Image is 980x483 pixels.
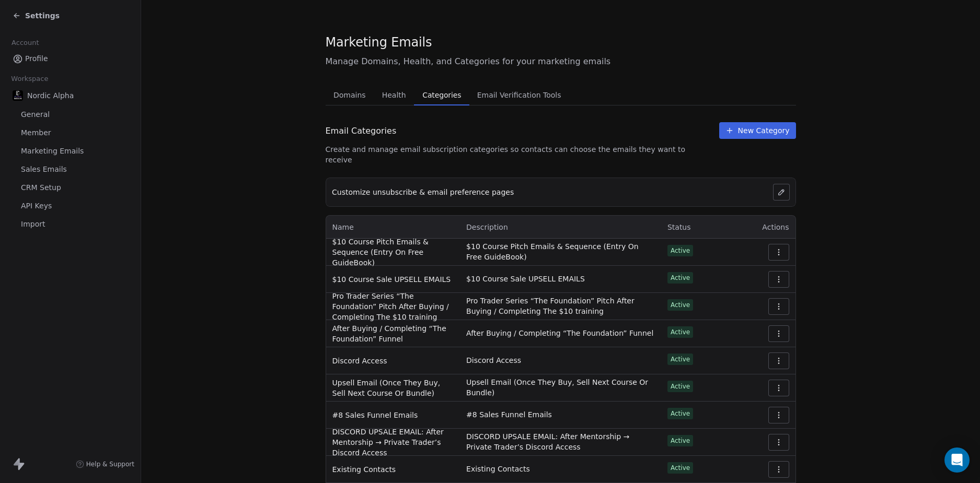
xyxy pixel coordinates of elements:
[671,246,690,255] span: Active
[13,10,60,21] a: Settings
[332,237,454,268] span: $10 Course Pitch Emails & Sequence (Entry On Free GuideBook)
[332,222,354,233] span: Name
[332,464,396,475] span: Existing Contacts
[332,427,454,458] span: DISCORD UPSALE EMAIL: After Mentorship → Private Trader’s Discord Access
[76,460,134,468] a: Help & Support
[21,201,52,211] span: API Keys
[671,436,690,445] span: Active
[8,197,132,215] a: API Keys
[466,409,552,420] span: #8 Sales Funnel Emails
[671,382,690,391] span: Active
[418,88,465,102] span: Categories
[332,323,454,344] span: After Buying / Completing “The Foundation” Funnel
[8,179,132,196] a: CRM Setup
[719,122,796,139] button: New Category
[466,223,508,231] span: Description
[466,355,521,366] span: Discord Access
[466,464,530,474] span: Existing Contacts
[326,125,397,137] span: Email Categories
[8,124,132,142] a: Member
[8,143,132,160] a: Marketing Emails
[332,378,454,398] span: Upsell Email (Once They Buy, Sell Next Course Or Bundle)
[466,296,655,316] span: Pro Trader Series “The Foundation” Pitch After Buying / Completing The $10 training
[21,127,51,138] span: Member
[86,460,134,468] span: Help & Support
[329,88,370,102] span: Domains
[27,90,74,101] span: Nordic Alpha
[326,144,711,165] span: Create and manage email subscription categories so contacts can choose the emails they want to re...
[25,53,48,64] span: Profile
[21,109,50,120] span: General
[8,216,132,233] a: Import
[378,88,410,102] span: Health
[8,161,132,178] a: Sales Emails
[332,356,387,366] span: Discord Access
[13,90,23,101] img: Nordic%20Alpha%20Discord%20Icon.png
[762,223,789,231] span: Actions
[466,274,585,284] span: $10 Course Sale UPSELL EMAILS
[944,447,970,473] div: Open Intercom Messenger
[7,35,43,51] span: Account
[8,50,132,67] a: Profile
[7,71,53,87] span: Workspace
[326,34,432,50] span: Marketing Emails
[667,223,691,231] span: Status
[473,88,566,102] span: Email Verification Tools
[332,187,514,197] span: Customize unsubscribe & email preference pages
[466,328,653,338] span: After Buying / Completing “The Foundation” Funnel
[25,10,60,21] span: Settings
[671,463,690,473] span: Active
[21,164,67,175] span: Sales Emails
[466,377,655,398] span: Upsell Email (Once They Buy, Sell Next Course Or Bundle)
[8,106,132,123] a: General
[671,327,690,337] span: Active
[21,182,61,193] span: CRM Setup
[332,410,418,420] span: #8 Sales Funnel Emails
[671,300,690,310] span: Active
[466,431,655,452] span: DISCORD UPSALE EMAIL: After Mentorship → Private Trader’s Discord Access
[326,55,796,68] span: Manage Domains, Health, and Categories for your marketing emails
[332,274,451,285] span: $10 Course Sale UPSELL EMAILS
[466,241,655,262] span: $10 Course Pitch Emails & Sequence (Entry On Free GuideBook)
[671,409,690,418] span: Active
[332,291,454,322] span: Pro Trader Series “The Foundation” Pitch After Buying / Completing The $10 training
[21,219,45,230] span: Import
[671,355,690,364] span: Active
[738,125,790,136] span: New Category
[21,146,84,157] span: Marketing Emails
[671,273,690,282] span: Active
